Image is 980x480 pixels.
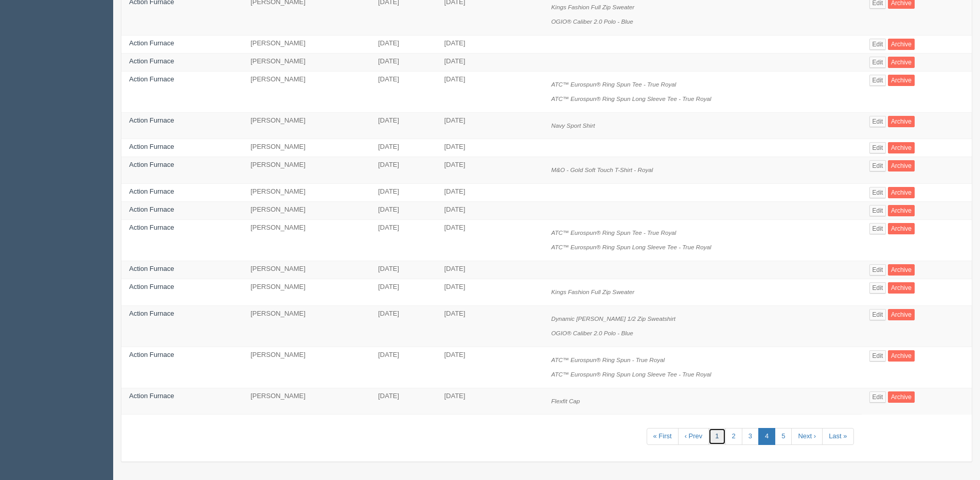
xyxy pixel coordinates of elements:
[436,35,543,53] td: [DATE]
[775,428,792,445] a: 5
[551,330,633,336] i: OGIO® Caliber 2.0 Polo - Blue
[370,183,437,201] td: [DATE]
[869,350,886,362] a: Edit
[436,183,543,201] td: [DATE]
[869,116,886,127] a: Edit
[436,261,543,279] td: [DATE]
[888,391,915,403] a: Archive
[888,116,915,127] a: Archive
[551,166,653,173] i: M&O - Gold Soft Touch T-Shirt - Royal
[888,282,915,294] a: Archive
[243,279,370,306] td: [PERSON_NAME]
[370,157,437,184] td: [DATE]
[243,157,370,184] td: [PERSON_NAME]
[129,39,174,47] a: Action Furnace
[647,428,679,445] a: « First
[129,265,174,272] a: Action Furnace
[243,35,370,53] td: [PERSON_NAME]
[725,428,742,445] a: 2
[129,310,174,317] a: Action Furnace
[869,142,886,153] a: Edit
[129,143,174,150] a: Action Furnace
[129,283,174,290] a: Action Furnace
[869,205,886,216] a: Edit
[243,305,370,347] td: [PERSON_NAME]
[243,112,370,139] td: [PERSON_NAME]
[243,71,370,112] td: [PERSON_NAME]
[708,428,725,445] a: 1
[758,428,775,445] a: 4
[436,388,543,415] td: [DATE]
[370,112,437,139] td: [DATE]
[551,244,711,250] i: ATC™ Eurospun® Ring Spun Long Sleeve Tee - True Royal
[243,183,370,201] td: [PERSON_NAME]
[129,224,174,231] a: Action Furnace
[888,142,915,153] a: Archive
[243,347,370,388] td: [PERSON_NAME]
[869,309,886,320] a: Edit
[888,187,915,198] a: Archive
[370,305,437,347] td: [DATE]
[551,18,633,25] i: OGIO® Caliber 2.0 Polo - Blue
[869,160,886,172] a: Edit
[869,57,886,68] a: Edit
[370,261,437,279] td: [DATE]
[436,157,543,184] td: [DATE]
[129,57,174,65] a: Action Furnace
[551,229,676,236] i: ATC™ Eurospun® Ring Spun Tee - True Royal
[436,201,543,219] td: [DATE]
[243,388,370,415] td: [PERSON_NAME]
[888,223,915,234] a: Archive
[243,261,370,279] td: [PERSON_NAME]
[129,351,174,358] a: Action Furnace
[551,288,634,295] i: Kings Fashion Full Zip Sweater
[888,309,915,320] a: Archive
[370,388,437,415] td: [DATE]
[370,53,437,71] td: [DATE]
[370,201,437,219] td: [DATE]
[436,139,543,157] td: [DATE]
[436,71,543,112] td: [DATE]
[370,35,437,53] td: [DATE]
[869,75,886,86] a: Edit
[888,205,915,216] a: Archive
[822,428,853,445] a: Last »
[742,428,759,445] a: 3
[869,282,886,294] a: Edit
[129,392,174,400] a: Action Furnace
[869,391,886,403] a: Edit
[888,39,915,50] a: Archive
[436,219,543,261] td: [DATE]
[370,347,437,388] td: [DATE]
[888,350,915,362] a: Archive
[869,223,886,234] a: Edit
[551,4,634,10] i: Kings Fashion Full Zip Sweater
[243,53,370,71] td: [PERSON_NAME]
[888,264,915,276] a: Archive
[129,161,174,168] a: Action Furnace
[243,139,370,157] td: [PERSON_NAME]
[551,95,711,102] i: ATC™ Eurospun® Ring Spun Long Sleeve Tee - True Royal
[551,315,675,322] i: Dynamic [PERSON_NAME] 1/2 Zip Sweatshirt
[370,139,437,157] td: [DATE]
[869,39,886,50] a: Edit
[791,428,823,445] a: Next ›
[551,371,711,378] i: ATC™ Eurospun® Ring Spun Long Sleeve Tee - True Royal
[129,205,174,213] a: Action Furnace
[370,279,437,306] td: [DATE]
[888,160,915,172] a: Archive
[678,428,709,445] a: ‹ Prev
[436,112,543,139] td: [DATE]
[436,305,543,347] td: [DATE]
[551,81,676,88] i: ATC™ Eurospun® Ring Spun Tee - True Royal
[551,122,595,129] i: Navy Sport Shirt
[243,219,370,261] td: [PERSON_NAME]
[436,279,543,306] td: [DATE]
[370,71,437,112] td: [DATE]
[888,75,915,86] a: Archive
[243,201,370,219] td: [PERSON_NAME]
[129,116,174,124] a: Action Furnace
[551,356,665,363] i: ATC™ Eurospun® Ring Spun - True Royal
[370,219,437,261] td: [DATE]
[436,53,543,71] td: [DATE]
